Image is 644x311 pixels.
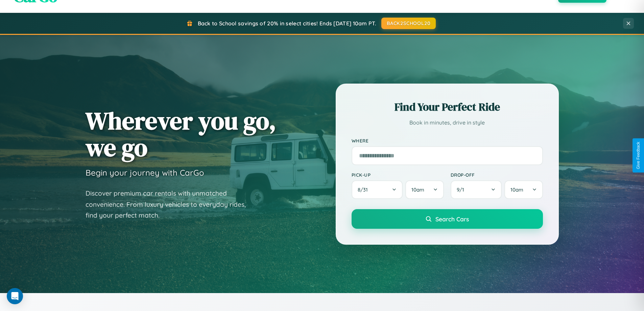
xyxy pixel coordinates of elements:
span: 8 / 31 [358,186,371,193]
span: Search Cars [435,215,469,223]
h1: Wherever you go, we go [86,107,276,161]
button: 10am [504,180,543,199]
button: Search Cars [352,209,543,229]
h3: Begin your journey with CarGo [86,168,204,178]
div: Give Feedback [636,142,641,169]
p: Book in minutes, drive in style [352,118,543,128]
label: Where [352,138,543,143]
button: 8/31 [352,180,403,199]
label: Drop-off [451,172,543,178]
h2: Find Your Perfect Ride [352,99,543,114]
span: 9 / 1 [457,186,468,193]
div: Open Intercom Messenger [7,288,23,304]
label: Pick-up [352,172,444,178]
button: 10am [405,180,444,199]
button: 9/1 [451,180,502,199]
p: Discover premium car rentals with unmatched convenience. From luxury vehicles to everyday rides, ... [86,188,255,221]
span: 10am [411,186,424,193]
button: BACK2SCHOOL20 [381,18,436,29]
span: Back to School savings of 20% in select cities! Ends [DATE] 10am PT. [198,20,376,27]
span: 10am [510,186,523,193]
